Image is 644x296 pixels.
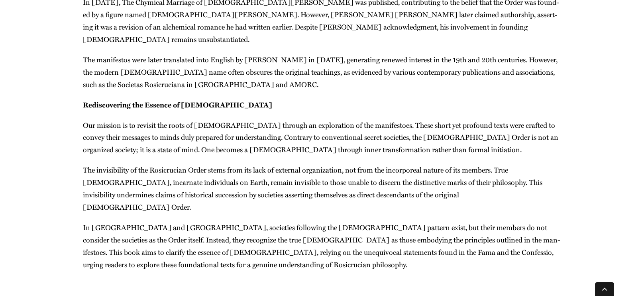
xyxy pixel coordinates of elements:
[83,119,561,156] p: Our mis­sion is to revis­it the roots of [DEMOGRAPHIC_DATA] through an explo­ration of the man­i­...
[83,99,272,110] strong: Redis­cov­er­ing the Essence of [DEMOGRAPHIC_DATA]
[83,221,561,271] p: In [GEOGRAPHIC_DATA] and [GEOGRAPHIC_DATA], soci­eties fol­low­ing the [DEMOGRAPHIC_DATA] pat­ter...
[83,54,561,91] p: The man­i­festos were lat­er trans­lat­ed into Eng­lish by [PERSON_NAME] in [DATE], gen­er­at­ing...
[83,164,561,213] p: The invis­i­bil­i­ty of the Rosi­cru­cian Order stems from its lack of exter­nal orga­ni­za­tion,...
